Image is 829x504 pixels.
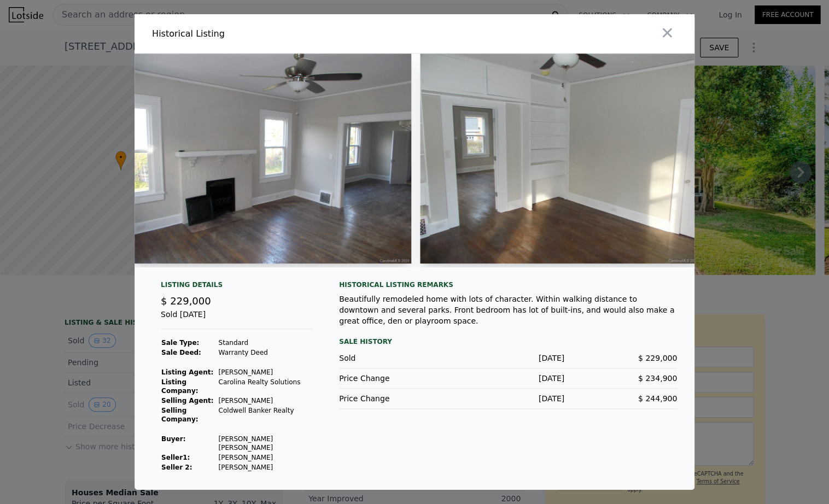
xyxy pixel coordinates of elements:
[161,464,192,471] strong: Seller 2:
[638,354,677,362] span: $ 229,000
[161,309,313,329] div: Sold [DATE]
[218,377,313,396] td: Carolina Realty Solutions
[161,368,213,376] strong: Listing Agent:
[218,367,313,377] td: [PERSON_NAME]
[131,54,411,263] img: Property Img
[161,280,313,294] div: Listing Details
[218,434,313,453] td: [PERSON_NAME] [PERSON_NAME]
[339,294,677,326] div: Beautifully remodeled home with lots of character. Within walking distance to downtown and severa...
[161,435,185,443] strong: Buyer :
[161,378,198,395] strong: Listing Company:
[152,27,410,40] div: Historical Listing
[161,454,190,461] strong: Seller 1 :
[452,393,564,404] div: [DATE]
[452,373,564,384] div: [DATE]
[452,353,564,364] div: [DATE]
[218,453,313,462] td: [PERSON_NAME]
[638,394,677,403] span: $ 244,900
[339,335,677,348] div: Sale History
[339,353,452,364] div: Sold
[339,280,677,289] div: Historical Listing remarks
[161,295,211,307] span: $ 229,000
[161,339,199,347] strong: Sale Type:
[339,373,452,384] div: Price Change
[218,406,313,424] td: Coldwell Banker Realty
[161,397,214,405] strong: Selling Agent:
[218,396,313,406] td: [PERSON_NAME]
[420,54,700,263] img: Property Img
[218,338,313,348] td: Standard
[161,407,198,423] strong: Selling Company:
[218,462,313,472] td: [PERSON_NAME]
[161,349,201,356] strong: Sale Deed:
[218,348,313,358] td: Warranty Deed
[339,393,452,404] div: Price Change
[638,374,677,383] span: $ 234,900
